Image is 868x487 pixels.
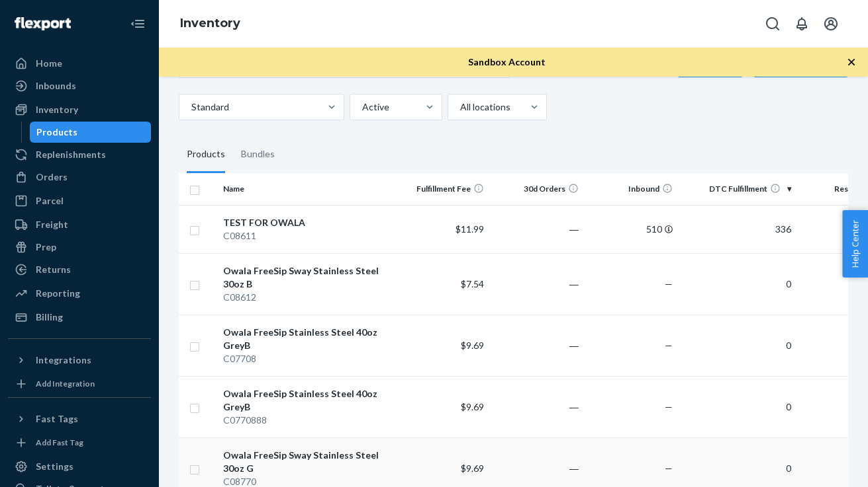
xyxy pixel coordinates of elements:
td: 0 [678,253,796,315]
a: Prep [8,237,151,258]
div: Inventory [36,103,78,116]
span: — [665,401,673,412]
span: $7.54 [461,278,484,289]
td: ― [489,315,584,376]
a: Parcel [8,190,151,211]
button: Close Navigation [124,11,151,37]
div: Parcel [36,194,64,207]
div: C0770888 [223,414,389,427]
div: Owala FreeSip Sway Stainless Steel 30oz G [223,449,389,475]
div: Products [187,136,225,173]
button: Open account menu [818,11,844,37]
input: Standard [190,100,191,114]
div: Add Fast Tag [36,437,83,448]
div: Bundles [241,136,275,173]
span: Support [28,9,75,21]
a: Products [30,122,152,143]
span: — [665,340,673,351]
a: Add Fast Tag [8,435,151,451]
a: Inventory [8,99,151,120]
td: ― [489,376,584,437]
div: Billing [36,311,63,324]
input: All locations [459,100,460,114]
span: Sandbox Account [468,56,546,67]
span: — [665,463,673,474]
div: Settings [36,460,73,473]
th: Fulfillment Fee [395,173,490,205]
div: Owala FreeSip Stainless Steel 40oz GreyB [223,326,389,352]
ol: breadcrumbs [169,5,251,43]
div: Add Integration [36,378,95,389]
div: Orders [36,170,68,184]
a: Home [8,53,151,74]
button: Integrations [8,350,151,371]
a: Inbounds [8,75,151,96]
a: Orders [8,167,151,188]
td: 0 [678,376,796,437]
td: ― [489,253,584,315]
a: Returns [8,259,151,280]
a: Settings [8,456,151,477]
div: Inbounds [36,79,76,93]
td: 510 [584,205,679,253]
input: Active [361,100,362,114]
div: Products [36,126,77,139]
img: Flexport logo [15,17,71,30]
span: $9.69 [461,401,484,412]
div: Returns [36,263,71,276]
th: 30d Orders [489,173,584,205]
span: — [665,278,673,289]
div: C08612 [223,291,389,304]
span: $11.99 [456,223,484,235]
div: Reporting [36,287,80,300]
div: Integrations [36,354,91,367]
div: Prep [36,241,56,254]
span: $9.69 [461,340,484,351]
a: Inventory [180,16,240,30]
td: 0 [678,315,796,376]
th: Name [218,173,395,205]
button: Open notifications [789,11,815,37]
div: Freight [36,218,68,231]
button: Open Search Box [759,11,786,37]
a: Reporting [8,283,151,304]
div: Fast Tags [36,412,78,426]
span: $9.69 [461,463,484,474]
div: Replenishments [36,148,106,161]
div: Owala FreeSip Sway Stainless Steel 30oz B [223,264,389,291]
div: TEST FOR OWALA [223,216,389,229]
td: ― [489,205,584,253]
button: Fast Tags [8,408,151,430]
button: Help Center [842,210,868,278]
a: Replenishments [8,144,151,165]
a: Billing [8,307,151,328]
td: 336 [678,205,796,253]
a: Freight [8,214,151,235]
div: C07708 [223,352,389,365]
div: Owala FreeSip Stainless Steel 40oz GreyB [223,387,389,414]
div: Home [36,57,62,70]
th: Inbound [584,173,679,205]
a: Add Integration [8,376,151,392]
div: C08611 [223,229,389,243]
th: DTC Fulfillment [678,173,796,205]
